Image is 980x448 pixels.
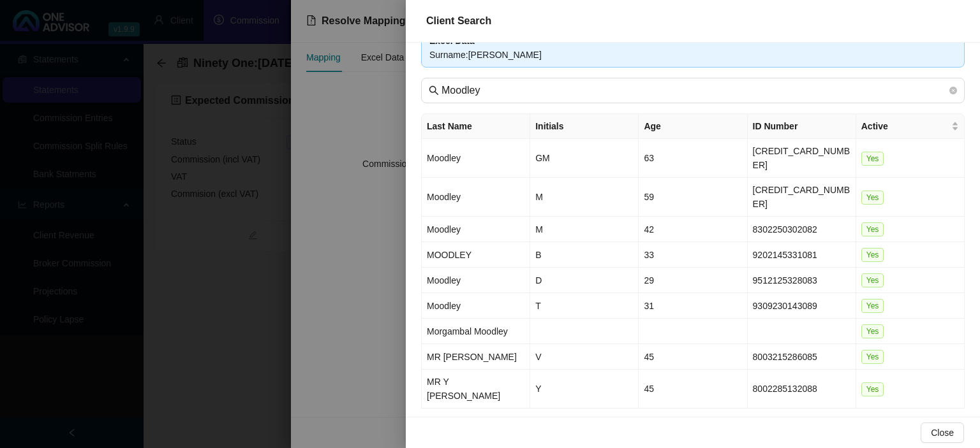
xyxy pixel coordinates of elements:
span: Yes [861,324,884,338]
td: Moodley [422,293,530,319]
span: Yes [861,382,884,396]
span: close-circle [949,87,957,94]
td: MR Y [PERSON_NAME] [422,370,530,408]
span: 45 [644,352,654,362]
td: Moodley [422,178,530,217]
span: Client Search [426,15,491,26]
td: D [530,268,639,293]
span: Yes [861,248,884,262]
td: 9512125328083 [748,268,856,293]
span: Yes [861,273,884,287]
span: Yes [861,191,884,205]
td: Moodley [422,268,530,293]
div: Surname : [PERSON_NAME] [429,48,956,62]
input: Last Name [442,83,947,98]
span: Yes [861,299,884,313]
th: Last Name [422,114,530,139]
span: 59 [644,192,654,202]
span: Active [861,119,949,133]
span: close-circle [949,85,957,96]
span: search [429,85,439,96]
td: 8002285132088 [748,370,856,408]
span: 29 [644,275,654,285]
span: Yes [861,152,884,166]
span: Close [931,426,954,440]
td: MOODLEY [422,242,530,268]
td: MR [PERSON_NAME] [422,344,530,370]
td: 9202145331081 [748,242,856,268]
td: Y [530,370,639,408]
span: 45 [644,384,654,394]
td: 9309230143089 [748,293,856,319]
td: [CREDIT_CARD_NUMBER] [748,178,856,217]
td: B [530,242,639,268]
span: 31 [644,301,654,311]
th: ID Number [748,114,856,139]
th: Initials [530,114,639,139]
td: [CREDIT_CARD_NUMBER] [748,139,856,178]
span: Yes [861,350,884,364]
th: Active [856,114,965,139]
td: V [530,344,639,370]
td: Morgambal Moodley [422,319,530,344]
span: Yes [861,222,884,236]
td: M [530,217,639,242]
td: T [530,293,639,319]
span: 33 [644,250,654,260]
td: Moodley [422,139,530,178]
td: GM [530,139,639,178]
td: M [530,178,639,217]
td: Moodley [422,217,530,242]
th: Age [639,114,747,139]
button: Close [921,423,964,443]
td: 8003215286085 [748,344,856,370]
span: 42 [644,224,654,235]
td: 8302250302082 [748,217,856,242]
span: 63 [644,153,654,163]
